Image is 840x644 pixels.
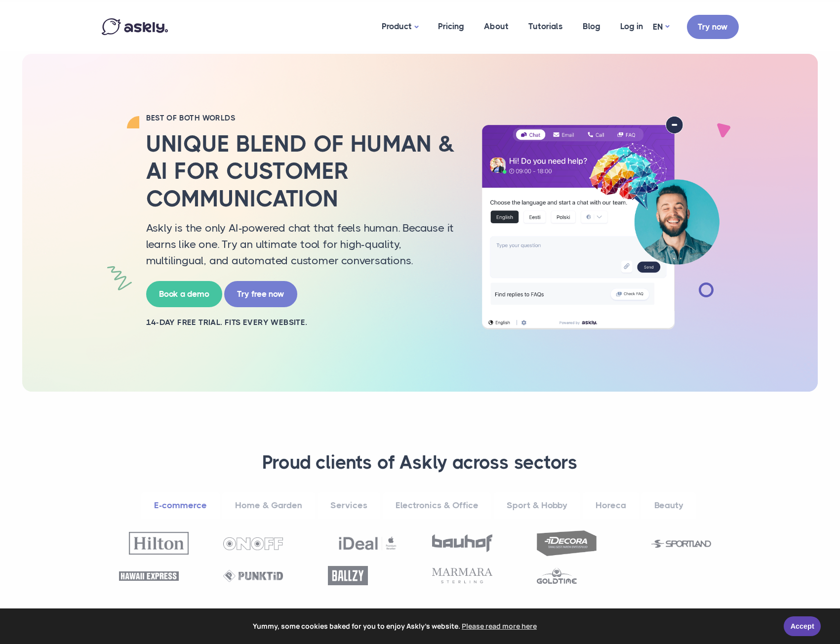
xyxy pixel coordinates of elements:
[114,451,726,475] h3: Proud clients of Askly across sectors
[573,2,610,50] a: Blog
[784,616,821,636] a: Accept
[328,566,368,585] img: Ballzy
[519,2,573,50] a: Tutorials
[146,113,457,123] h2: BEST OF BOTH WORLDS
[610,2,653,50] a: Log in
[432,534,492,552] img: Bauhof
[146,317,457,328] h2: 14-day free trial. Fits every website.
[651,540,711,548] img: Sportland
[428,2,474,50] a: Pricing
[318,492,380,519] a: Services
[223,570,283,582] img: Punktid
[224,281,297,307] a: Try free now
[146,281,222,307] a: Book a demo
[102,18,168,35] img: Askly
[460,619,538,634] a: learn more about cookies
[222,492,315,519] a: Home & Garden
[641,492,696,519] a: Beauty
[223,537,283,550] img: OnOff
[494,492,580,519] a: Sport & Hobby
[583,492,639,519] a: Horeca
[338,532,398,555] img: Ideal
[119,571,179,581] img: Hawaii Express
[432,568,492,583] img: Marmara Sterling
[383,492,491,519] a: Electronics & Office
[372,2,428,51] a: Product
[129,532,189,554] img: Hilton
[472,116,729,329] img: AI multilingual chat
[141,492,220,519] a: E-commerce
[687,15,739,39] a: Try now
[653,20,669,34] a: EN
[474,2,519,50] a: About
[146,220,457,269] p: Askly is the only AI-powered chat that feels human. Because it learns like one. Try an ultimate t...
[537,567,577,584] img: Goldtime
[14,619,777,634] span: Yummy, some cookies baked for you to enjoy Askly's website.
[146,130,457,212] h2: Unique blend of human & AI for customer communication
